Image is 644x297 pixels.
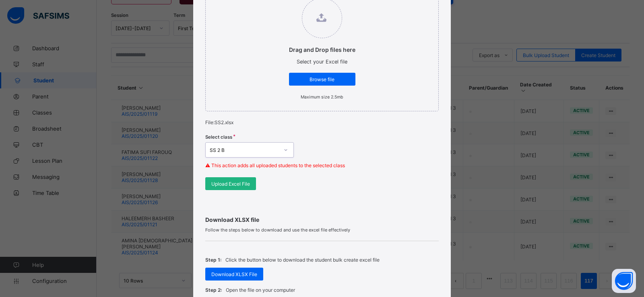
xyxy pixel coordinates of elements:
span: Select class [205,134,232,140]
span: Download XLSX file [205,216,439,223]
button: Open asap [612,269,636,293]
span: Step 1: [205,257,221,263]
p: Open the file on your computer [226,287,295,293]
span: Select your Excel file [297,59,347,65]
p: ⚠ This action adds all uploaded students to the selected class [205,162,439,168]
span: Browse file [295,76,349,82]
div: SS 2 B [210,147,279,153]
span: Upload Excel File [211,181,250,187]
span: Download XLSX File [211,271,257,277]
span: Step 2: [205,287,222,293]
small: Maximum size 2.5mb [301,94,343,100]
span: Follow the steps below to download and use the excel file effectively [205,227,439,233]
p: Click the button below to download the student bulk create excel file [225,257,380,263]
p: Drag and Drop files here [289,46,355,53]
p: File: SS2.xlsx [205,119,439,125]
